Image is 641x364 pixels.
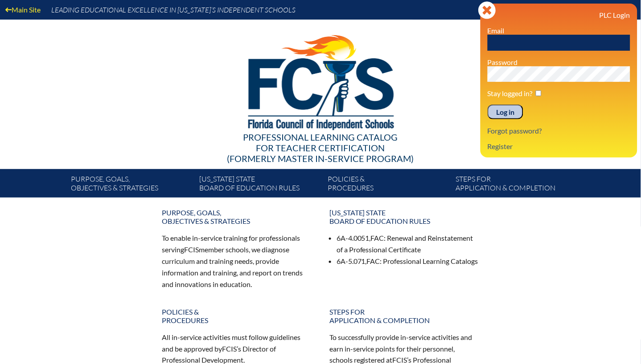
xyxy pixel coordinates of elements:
span: FCIS [222,344,237,353]
span: FAC [371,234,384,242]
a: Purpose, goals,objectives & strategies [67,173,196,198]
svg: Close [478,1,496,19]
p: To enable in-service training for professionals serving member schools, we diagnose curriculum an... [162,232,312,290]
a: [US_STATE] StateBoard of Education rules [196,173,324,198]
label: Email [488,26,505,35]
span: FCIS [184,245,199,254]
a: [US_STATE] StateBoard of Education rules [324,205,485,229]
a: Main Site [2,4,44,16]
label: Stay logged in? [488,89,533,97]
a: Policies &Procedures [156,304,317,328]
div: Professional Learning Catalog (formerly Master In-service Program) [64,132,577,164]
input: Log in [488,105,523,120]
span: FAC [367,257,380,265]
a: Steps forapplication & completion [324,304,485,328]
label: Password [488,58,518,66]
a: Forgot password? [484,125,546,137]
a: Purpose, goals,objectives & strategies [156,205,317,229]
a: Policies &Procedures [324,173,452,198]
span: for Teacher Certification [256,142,385,153]
li: 6A-4.0051, : Renewal and Reinstatement of a Professional Certificate [337,232,479,255]
a: Register [484,140,517,152]
li: 6A-5.071, : Professional Learning Catalogs [337,255,479,267]
img: FCISlogo221.eps [229,20,413,141]
h3: PLC Login [488,11,630,19]
a: Steps forapplication & completion [452,173,581,198]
